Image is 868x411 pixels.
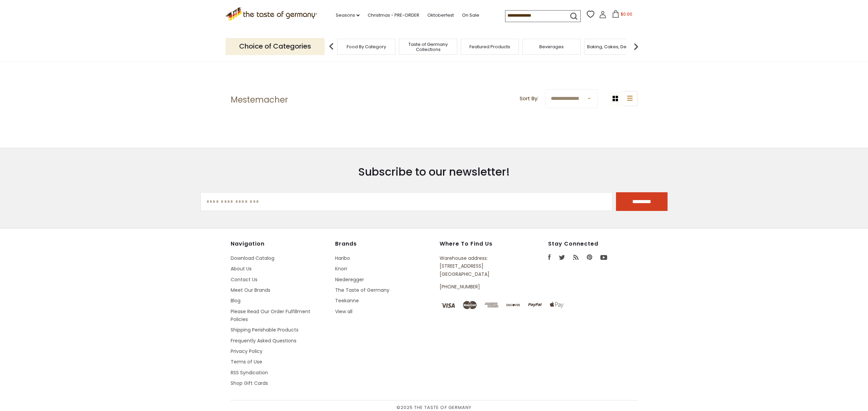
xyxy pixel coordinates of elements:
[347,44,386,49] a: Food By Category
[231,265,252,272] a: About Us
[231,240,328,247] h4: Navigation
[440,254,517,278] p: Warehouse address: [STREET_ADDRESS] [GEOGRAPHIC_DATA]
[335,308,352,315] a: View all
[336,12,360,19] a: Seasons
[440,283,517,291] p: [PHONE_NUMBER]
[231,255,274,262] a: Download Catalog
[335,297,359,304] a: Teekanne
[231,276,257,283] a: Contact Us
[231,369,268,376] a: RSS Syndication
[427,12,454,19] a: Oktoberfest
[335,265,347,272] a: Knorr
[629,40,643,53] img: next arrow
[231,287,270,293] a: Meet Our Brands
[520,94,538,103] label: Sort By:
[587,44,640,49] a: Baking, Cakes, Desserts
[335,255,350,262] a: Haribo
[335,276,364,283] a: Niederegger
[548,240,638,247] h4: Stay Connected
[325,40,338,53] img: previous arrow
[621,11,632,17] span: $0.00
[608,10,637,20] button: $0.00
[231,358,262,365] a: Terms of Use
[231,297,240,304] a: Blog
[231,348,263,355] a: Privacy Policy
[539,44,564,49] a: Beverages
[469,44,510,49] a: Featured Products
[368,12,419,19] a: Christmas - PRE-ORDER
[231,308,310,323] a: Please Read Our Order Fulfillment Policies
[462,12,479,19] a: On Sale
[231,95,288,105] h1: Mestemacher
[231,337,296,344] a: Frequently Asked Questions
[335,287,389,293] a: The Taste of Germany
[231,380,268,387] a: Shop Gift Cards
[226,38,325,55] p: Choice of Categories
[440,240,517,247] h4: Where to find us
[401,42,455,52] a: Taste of Germany Collections
[335,240,433,247] h4: Brands
[231,326,298,333] a: Shipping Perishable Products
[200,165,668,179] h3: Subscribe to our newsletter!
